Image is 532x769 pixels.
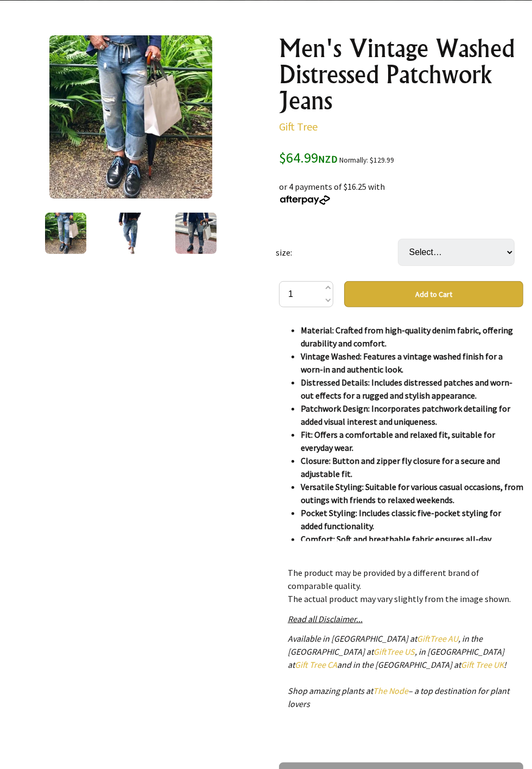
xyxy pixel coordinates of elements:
[295,659,337,670] a: Gift Tree CA
[279,148,338,166] span: $64.99
[301,403,510,427] strong: Patchwork Design: Incorporates patchwork detailing for added visual interest and uniqueness.
[110,213,151,254] img: Men's Vintage Washed Distressed Patchwork Jeans
[279,35,523,114] h1: Men's Vintage Washed Distressed Patchwork Jeans
[339,156,394,165] small: Normally: $129.99
[276,224,398,281] td: size:
[373,646,415,657] a: GiftTree US
[288,613,363,624] a: Read all Disclaimer...
[301,351,503,375] strong: Vintage Washed: Features a vintage washed finish for a worn-in and authentic look.
[279,195,331,205] img: Afterpay
[279,167,523,206] div: or 4 payments of $16.25 with
[45,213,86,254] img: Men's Vintage Washed Distressed Patchwork Jeans
[417,633,458,644] a: GiftTree AU
[279,120,318,133] a: Gift Tree
[461,659,504,670] a: Gift Tree UK
[301,507,501,531] strong: Pocket Styling: Includes classic five-pocket styling for added functionality.
[301,429,495,453] strong: Fit: Offers a comfortable and relaxed fit, suitable for everyday wear.
[288,566,515,605] p: The product may be provided by a different brand of comparable quality. The actual product may va...
[288,633,509,709] em: Available in [GEOGRAPHIC_DATA] at , in the [GEOGRAPHIC_DATA] at , in [GEOGRAPHIC_DATA] at and in ...
[301,534,491,557] strong: Comfort: Soft and breathable fabric ensures all-day comfort.
[49,35,212,199] img: Men's Vintage Washed Distressed Patchwork Jeans
[175,213,217,254] img: Men's Vintage Washed Distressed Patchwork Jeans
[373,685,408,696] a: The Node
[301,481,523,505] strong: Versatile Styling: Suitable for various casual occasions, from outings with friends to relaxed we...
[344,281,523,307] button: Add to Cart
[301,325,513,349] strong: Material: Crafted from high-quality denim fabric, offering durability and comfort.
[318,153,338,165] span: NZD
[301,455,500,479] strong: Closure: Button and zipper fly closure for a secure and adjustable fit.
[301,377,512,401] strong: Distressed Details: Includes distressed patches and worn-out effects for a rugged and stylish app...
